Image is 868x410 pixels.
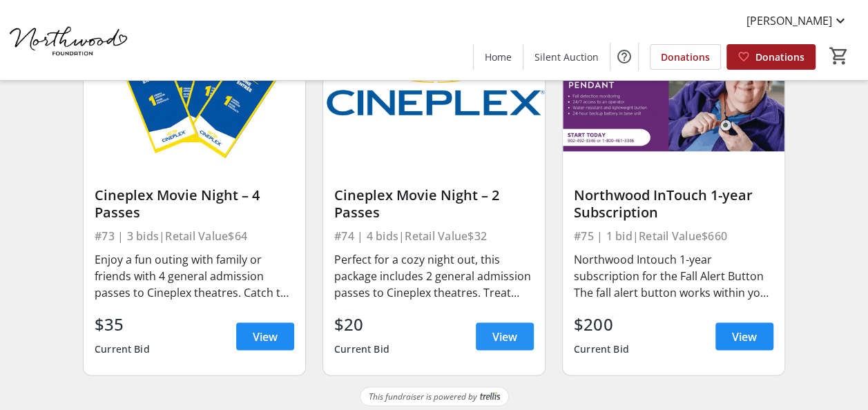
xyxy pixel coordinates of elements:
[323,33,545,158] img: Cineplex Movie Night – 2 Passes
[574,311,629,336] div: $200
[334,251,534,300] div: Perfect for a cozy night out, this package includes 2 general admission passes to Cineplex theatr...
[574,187,773,220] div: Northwood InTouch 1-year Subscription
[715,322,773,350] a: View
[95,187,294,220] div: Cineplex Movie Night – 4 Passes
[474,44,523,70] a: Home
[534,50,599,64] span: Silent Auction
[334,336,389,361] div: Current Bid
[95,251,294,300] div: Enjoy a fun outing with family or friends with 4 general admission passes to Cineplex theatres. C...
[369,390,477,402] span: This fundraiser is powered by
[610,43,638,70] button: Help
[563,33,784,158] img: Northwood InTouch 1-year Subscription
[253,328,278,344] span: View
[95,226,294,245] div: #73 | 3 bids | Retail Value $64
[334,311,389,336] div: $20
[661,50,710,64] span: Donations
[476,322,534,350] a: View
[574,336,629,361] div: Current Bid
[485,50,512,64] span: Home
[827,43,851,68] button: Cart
[746,12,832,29] span: [PERSON_NAME]
[726,44,816,70] a: Donations
[574,251,773,300] div: Northwood Intouch 1-year subscription for the Fall Alert Button The fall alert button works withi...
[755,50,804,64] span: Donations
[334,187,534,220] div: Cineplex Movie Night – 2 Passes
[574,226,773,245] div: #75 | 1 bid | Retail Value $660
[8,6,131,75] img: Northwood Foundation's Logo
[735,10,860,32] button: [PERSON_NAME]
[650,44,721,70] a: Donations
[480,391,500,401] img: Trellis Logo
[84,33,305,158] img: Cineplex Movie Night – 4 Passes
[95,336,150,361] div: Current Bid
[732,328,757,344] span: View
[334,226,534,245] div: #74 | 4 bids | Retail Value $32
[523,44,610,70] a: Silent Auction
[236,322,294,350] a: View
[95,311,150,336] div: $35
[492,328,517,344] span: View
